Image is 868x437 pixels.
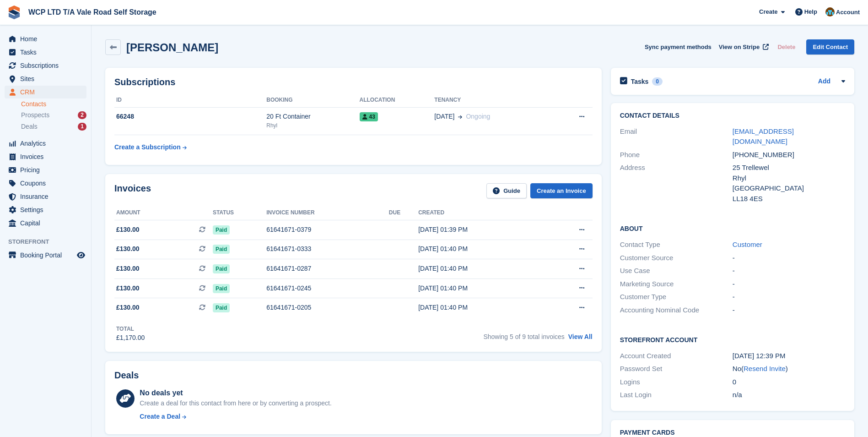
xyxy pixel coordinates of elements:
[5,46,86,59] a: menu
[5,249,86,262] a: menu
[21,122,38,131] span: Deals
[5,177,86,190] a: menu
[20,164,75,176] span: Pricing
[418,303,544,312] div: [DATE] 01:40 PM
[836,8,860,17] span: Account
[20,33,75,45] span: Home
[20,137,75,150] span: Analytics
[530,183,593,198] a: Create an Invoice
[126,41,218,54] h2: [PERSON_NAME]
[5,72,86,85] a: menu
[733,253,845,263] div: -
[733,305,845,316] div: -
[20,86,75,98] span: CRM
[25,5,160,20] a: WCP LTD T/A Vale Road Self Storage
[620,335,845,344] h2: Storefront Account
[114,370,139,381] h2: Deals
[116,264,140,273] span: £130.00
[620,279,733,290] div: Marketing Source
[620,305,733,316] div: Accounting Nominal Code
[266,206,389,220] th: Invoice number
[620,112,845,120] h2: Contact Details
[434,93,552,108] th: Tenancy
[733,364,845,374] div: No
[140,399,331,408] div: Create a deal for this contact from here or by converting a prospect.
[213,284,230,293] span: Paid
[733,150,845,160] div: [PHONE_NUMBER]
[21,111,49,120] span: Prospects
[733,183,845,194] div: [GEOGRAPHIC_DATA]
[620,429,845,437] h2: Payment cards
[114,93,266,108] th: ID
[114,206,213,220] th: Amount
[733,266,845,276] div: -
[719,43,760,52] span: View on Stripe
[620,224,845,233] h2: About
[715,39,771,55] a: View on Stripe
[774,39,799,55] button: Delete
[140,412,331,421] a: Create a Deal
[466,113,490,120] span: Ongoing
[5,203,86,216] a: menu
[213,264,230,273] span: Paid
[486,183,527,198] a: Guide
[140,412,180,421] div: Create a Deal
[733,351,845,361] div: [DATE] 12:39 PM
[418,244,544,254] div: [DATE] 01:40 PM
[140,388,331,399] div: No deals yet
[21,110,86,120] a: Prospects 2
[5,150,86,163] a: menu
[7,5,21,19] img: stora-icon-8386f47178a22dfd0bd8f6a31ec36ba5ce8667c1dd55bd0f319d3a0aa187defe.svg
[20,203,75,216] span: Settings
[418,284,544,293] div: [DATE] 01:40 PM
[733,390,845,400] div: n/a
[418,206,544,220] th: Created
[620,163,733,204] div: Address
[5,86,86,98] a: menu
[21,122,86,131] a: Deals 1
[620,390,733,400] div: Last Login
[733,163,845,173] div: 25 Trellewel
[116,284,140,293] span: £130.00
[5,137,86,150] a: menu
[20,46,75,59] span: Tasks
[418,225,544,235] div: [DATE] 01:39 PM
[114,112,266,121] div: 66248
[266,244,389,254] div: 61641671-0333
[20,177,75,190] span: Coupons
[5,59,86,72] a: menu
[818,76,830,87] a: Add
[116,325,145,333] div: Total
[266,264,389,273] div: 61641671-0287
[360,112,378,121] span: 43
[114,142,181,152] div: Create a Subscription
[733,240,762,248] a: Customer
[744,365,786,372] a: Resend Invite
[360,93,435,108] th: Allocation
[733,292,845,302] div: -
[114,183,151,198] h2: Invoices
[620,150,733,160] div: Phone
[652,77,663,86] div: 0
[21,100,86,109] a: Contacts
[20,217,75,229] span: Capital
[418,264,544,273] div: [DATE] 01:40 PM
[116,225,140,235] span: £130.00
[620,364,733,374] div: Password Set
[631,77,649,86] h2: Tasks
[213,245,230,254] span: Paid
[620,126,733,147] div: Email
[20,59,75,72] span: Subscriptions
[266,303,389,312] div: 61641671-0205
[5,33,86,45] a: menu
[266,284,389,293] div: 61641671-0245
[434,112,454,121] span: [DATE]
[20,249,75,262] span: Booking Portal
[116,244,140,254] span: £130.00
[5,217,86,229] a: menu
[266,225,389,235] div: 61641671-0379
[620,292,733,302] div: Customer Type
[733,127,794,146] a: [EMAIL_ADDRESS][DOMAIN_NAME]
[78,111,86,119] div: 2
[213,225,230,235] span: Paid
